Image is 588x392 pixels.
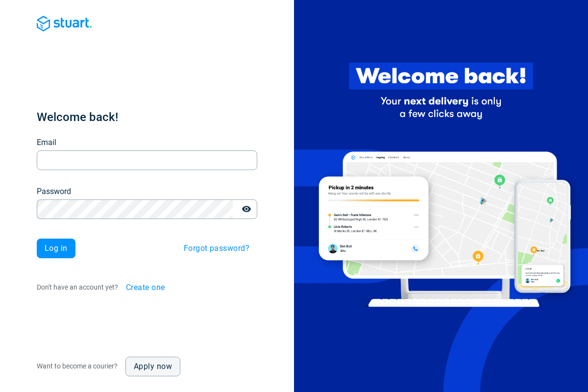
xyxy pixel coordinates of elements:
[37,362,118,370] span: Want to become a courier?
[176,239,257,258] button: Forgot password?
[126,284,165,292] span: Create one
[37,239,75,258] button: Log in
[134,363,172,370] span: Apply now
[118,278,173,297] button: Create one
[184,245,249,252] span: Forgot password?
[37,16,92,31] img: Blue logo
[45,245,68,252] span: Log in
[125,357,180,376] a: Apply now
[37,109,257,125] h1: Welcome back!
[37,137,56,148] label: Email
[37,283,118,291] span: Don't have an account yet?
[37,186,71,197] label: Password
